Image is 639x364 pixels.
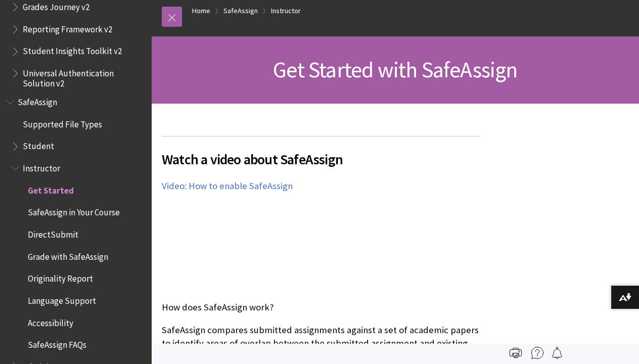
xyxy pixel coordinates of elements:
span: Student [23,138,54,152]
span: Grade with SafeAssign [28,248,108,262]
span: Instructor [23,160,60,173]
span: Universal Authentication Solution v2 [23,65,145,88]
img: Follow this page [551,347,563,359]
span: DirectSubmit [28,226,78,240]
p: SafeAssign compares submitted assignments against a set of academic papers to identify areas of o... [162,324,479,363]
img: More help [531,347,543,359]
span: SafeAssign FAQs [28,337,86,350]
span: Get Started [28,182,74,196]
p: How does SafeAssign work? [162,301,479,314]
span: Originality Report [28,270,93,284]
span: Watch a video about SafeAssign [162,149,479,170]
span: Student Insights Toolkit v2 [23,43,122,57]
span: Reporting Framework v2 [23,21,112,34]
span: Language Support [28,292,96,306]
span: Get Started with SafeAssign [273,56,517,83]
span: Accessibility [28,314,73,328]
span: SafeAssign in Your Course [28,204,120,218]
img: Print [510,347,522,359]
a: Instructor [271,5,301,17]
a: Video: How to enable SafeAssign [162,180,293,192]
a: SafeAssign [223,5,258,17]
a: Home [192,5,210,17]
span: SafeAssign [18,94,57,107]
span: Supported File Types [23,116,102,129]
